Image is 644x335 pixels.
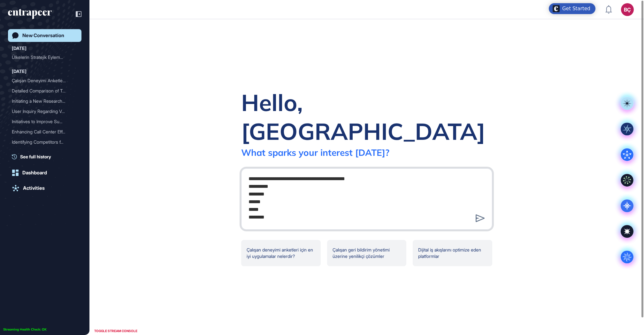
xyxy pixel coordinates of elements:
div: What sparks your interest [DATE]? [241,147,389,158]
span: See full history [20,153,51,160]
div: Çalışan deneyimi anketleri için en iyi uygulamalar nelerdir? [241,240,321,266]
div: Detailed Comparison of To... [12,86,73,96]
div: Ülkelerin Stratejik Eylem Planları için Kullanılan Yazılım Altyapıları: ERP ve İş Akışı Yönetim A... [12,52,78,62]
div: New Conversation [22,33,64,38]
a: See full history [12,153,81,160]
div: Hello, [GEOGRAPHIC_DATA] [241,88,492,146]
div: Open Get Started checklist [549,3,595,14]
img: launcher-image-alternative-text [553,5,560,12]
a: New Conversation [8,29,81,42]
div: Çalışan geri bildirim yönetimi üzerine yenilikçi çözümler [327,240,407,266]
a: Activities [8,182,81,195]
div: User Inquiry Regarding Vodafone Tracking Services [12,106,78,116]
div: Dijital iş akışlarını optimize eden platformlar [413,240,492,266]
div: Activities [23,185,45,191]
div: Identifying Competitors f... [12,137,73,147]
div: Çalışan Deneyimi Anketler... [12,76,73,86]
div: Identifying Competitors for Vodafone [12,137,78,147]
div: Initiating a New Research... [12,96,73,106]
div: [DATE] [12,68,27,75]
div: Enhancing Call Center Efficiency at Turkcell Global Bilgi through Digital Transformation and Cust... [12,127,78,137]
div: Initiatives to Improve Su... [12,116,73,127]
div: Inquiry about Vodafone and Deutsche Telekom [12,147,78,157]
div: Dashboard [22,170,47,176]
div: [DATE] [12,44,27,52]
div: Detailed Comparison of Top ENR250 Firms Operating in Construction with Focus on Digitalization Tr... [12,86,78,96]
div: TOGGLE STREAM CONSOLE [93,327,139,335]
button: BÇ [621,3,634,16]
div: Initiating a New Research Report [12,96,78,106]
div: User Inquiry Regarding Vo... [12,106,73,116]
div: entrapeer-logo [8,9,52,19]
div: Inquiry about Vodafone an... [12,147,73,157]
div: Çalışan Deneyimi Anketleri İçin En İyi Platformlar [12,76,78,86]
div: Initiatives to Improve Success in Call Centers at Global Bilgi [12,116,78,127]
div: Enhancing Call Center Eff... [12,127,73,137]
div: Ülkelerin Stratejik Eylem... [12,52,73,62]
div: Get Started [562,5,590,12]
a: Dashboard [8,166,81,179]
